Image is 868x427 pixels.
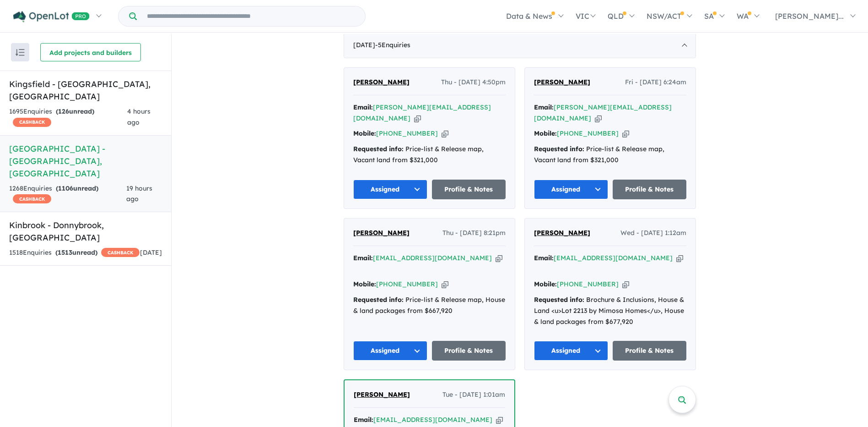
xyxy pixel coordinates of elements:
[40,43,141,61] button: Add projects and builders
[353,103,373,111] strong: Email:
[534,341,608,361] button: Assigned
[376,129,438,137] a: [PHONE_NUMBER]
[9,78,162,103] h5: Kingsfield - [GEOGRAPHIC_DATA] , [GEOGRAPHIC_DATA]
[442,279,448,289] button: Copy
[375,41,410,49] span: - 5 Enquir ies
[353,295,506,317] div: Price-list & Release map, House & land packages from $667,920
[442,389,505,400] span: Tue - [DATE] 1:01am
[534,228,590,239] a: [PERSON_NAME]
[373,254,492,262] a: [EMAIL_ADDRESS][DOMAIN_NAME]
[622,129,629,138] button: Copy
[56,184,98,192] strong: ( unread)
[353,103,491,122] a: [PERSON_NAME][EMAIL_ADDRESS][DOMAIN_NAME]
[353,144,506,166] div: Price-list & Release map, Vacant land from $321,000
[58,107,69,115] span: 126
[13,194,51,203] span: CASHBACK
[534,254,554,262] strong: Email:
[441,77,506,88] span: Thu - [DATE] 4:50pm
[534,129,557,137] strong: Mobile:
[432,341,506,361] a: Profile & Notes
[9,247,140,258] div: 1518 Enquir ies
[496,253,502,263] button: Copy
[613,180,687,199] a: Profile & Notes
[140,248,162,257] span: [DATE]
[442,228,506,239] span: Thu - [DATE] 8:21pm
[16,49,25,56] img: sort.svg
[354,389,410,400] a: [PERSON_NAME]
[13,118,51,127] span: CASHBACK
[620,228,686,239] span: Wed - [DATE] 1:12am
[595,114,602,123] button: Copy
[625,77,686,88] span: Fri - [DATE] 6:24am
[534,144,686,166] div: Price-list & Release map, Vacant land from $321,000
[58,184,73,192] span: 1106
[353,296,404,304] strong: Requested info:
[373,416,492,424] a: [EMAIL_ADDRESS][DOMAIN_NAME]
[353,180,427,199] button: Assigned
[55,248,97,257] strong: ( unread)
[557,129,619,137] a: [PHONE_NUMBER]
[534,296,584,304] strong: Requested info:
[534,77,590,88] a: [PERSON_NAME]
[613,341,687,361] a: Profile & Notes
[676,253,683,263] button: Copy
[353,254,373,262] strong: Email:
[353,78,410,86] span: [PERSON_NAME]
[354,416,373,424] strong: Email:
[139,6,363,26] input: Try estate name, suburb, builder or developer
[534,180,608,199] button: Assigned
[58,248,72,257] span: 1513
[496,415,503,425] button: Copy
[534,78,590,86] span: [PERSON_NAME]
[9,142,162,180] h5: [GEOGRAPHIC_DATA] - [GEOGRAPHIC_DATA] , [GEOGRAPHIC_DATA]
[353,77,410,88] a: [PERSON_NAME]
[775,11,844,21] span: [PERSON_NAME]...
[442,129,448,138] button: Copy
[534,280,557,288] strong: Mobile:
[9,106,127,128] div: 1695 Enquir ies
[13,11,90,22] img: Openlot PRO Logo White
[353,341,427,361] button: Assigned
[353,229,410,237] span: [PERSON_NAME]
[534,229,590,237] span: [PERSON_NAME]
[376,280,438,288] a: [PHONE_NUMBER]
[557,280,619,288] a: [PHONE_NUMBER]
[353,129,376,137] strong: Mobile:
[534,145,584,153] strong: Requested info:
[432,180,506,199] a: Profile & Notes
[56,107,94,115] strong: ( unread)
[534,103,554,111] strong: Email:
[354,390,410,399] span: [PERSON_NAME]
[9,219,162,244] h5: Kinbrook - Donnybrook , [GEOGRAPHIC_DATA]
[622,279,629,289] button: Copy
[9,183,126,205] div: 1268 Enquir ies
[344,33,696,58] div: [DATE]
[534,103,672,122] a: [PERSON_NAME][EMAIL_ADDRESS][DOMAIN_NAME]
[101,248,140,257] span: CASHBACK
[127,107,151,126] span: 4 hours ago
[126,184,152,203] span: 19 hours ago
[554,254,673,262] a: [EMAIL_ADDRESS][DOMAIN_NAME]
[353,228,410,239] a: [PERSON_NAME]
[353,280,376,288] strong: Mobile:
[353,145,404,153] strong: Requested info:
[414,114,421,123] button: Copy
[534,295,686,327] div: Brochure & Inclusions, House & Land <u>Lot 2213 by Mimosa Homes</u>, House & land packages from $...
